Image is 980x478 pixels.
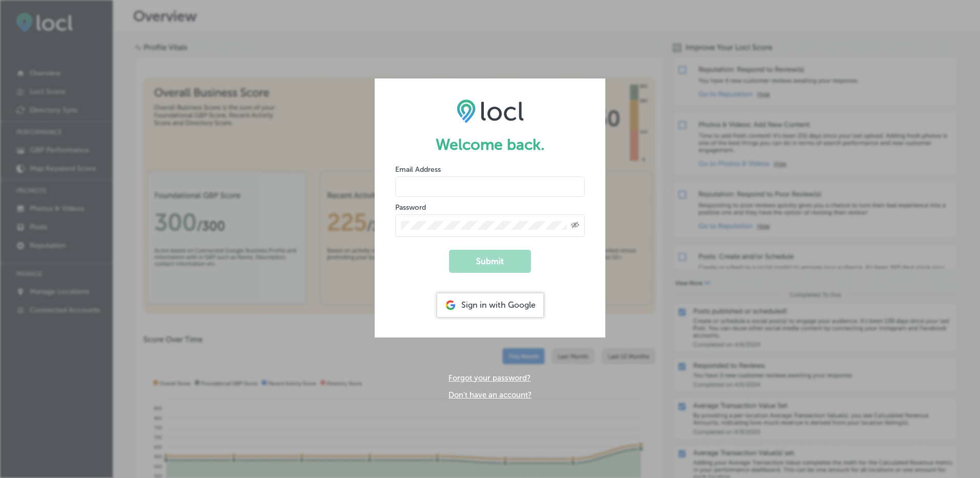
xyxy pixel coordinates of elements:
[571,221,579,230] span: Toggle password visibility
[395,135,585,154] h1: Welcome back.
[448,373,530,383] a: Forgot your password?
[457,99,524,123] img: LOCL logo
[395,165,441,174] label: Email Address
[448,390,532,400] a: Don't have an account?
[437,293,543,317] div: Sign in with Google
[449,250,531,273] button: Submit
[395,203,426,212] label: Password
